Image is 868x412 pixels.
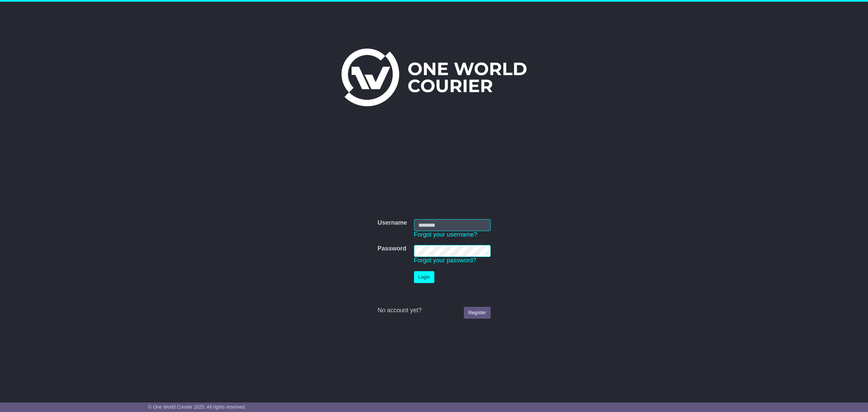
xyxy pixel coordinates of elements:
[414,271,434,283] button: Login
[377,219,407,227] label: Username
[148,404,246,410] span: © One World Courier 2025. All rights reserved.
[377,245,406,252] label: Password
[377,307,490,314] div: No account yet?
[414,231,477,238] a: Forgot your username?
[414,257,476,264] a: Forgot your password?
[341,49,527,106] img: One World
[464,307,490,319] a: Register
